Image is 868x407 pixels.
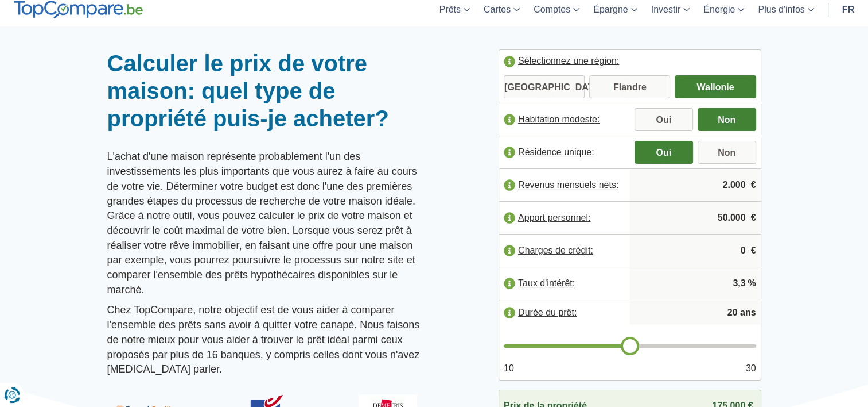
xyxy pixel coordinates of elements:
label: Durée du prêt: [499,300,630,325]
span: € [751,212,756,225]
input: | [635,170,756,201]
span: 30 [746,362,756,375]
span: € [751,179,756,192]
span: € [751,244,756,258]
label: Taux d'intérêt: [499,271,630,296]
label: Flandre [589,75,670,98]
input: | [635,202,756,233]
label: [GEOGRAPHIC_DATA] [504,75,585,98]
label: Sélectionnez une région: [499,50,761,75]
span: % [748,277,756,290]
label: Habitation modeste: [499,107,630,132]
label: Non [698,141,756,164]
label: Oui [635,108,693,131]
h1: Calculer le prix de votre maison: quel type de propriété puis-je acheter? [107,49,426,132]
label: Wallonie [675,75,756,98]
span: ans [740,306,756,320]
label: Revenus mensuels nets: [499,172,630,198]
p: L'achat d'une maison représente probablement l'un des investissements les plus importants que vou... [107,149,426,297]
label: Résidence unique: [499,140,630,165]
img: TopCompare [14,1,143,19]
label: Charges de crédit: [499,238,630,263]
input: | [635,235,756,266]
span: 10 [504,362,514,375]
p: Chez TopCompare, notre objectif est de vous aider à comparer l'ensemble des prêts sans avoir à qu... [107,303,426,377]
label: Apport personnel: [499,205,630,231]
label: Non [698,108,756,131]
input: | [635,268,756,299]
label: Oui [635,141,693,164]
